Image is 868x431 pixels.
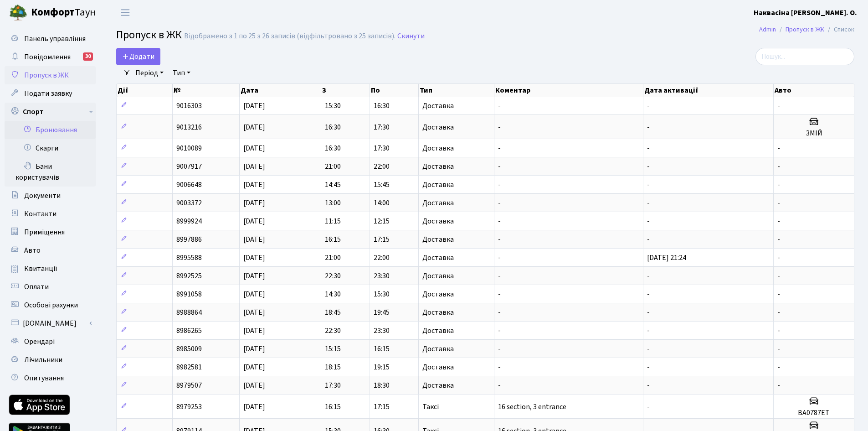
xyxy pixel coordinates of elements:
[325,289,341,299] span: 14:30
[786,25,824,34] a: Пропуск в ЖК
[243,180,265,190] span: [DATE]
[243,101,265,111] span: [DATE]
[5,103,96,121] a: Спорт
[24,34,86,44] span: Панель управління
[647,122,650,132] span: -
[243,161,265,171] span: [DATE]
[647,143,650,153] span: -
[647,101,650,111] span: -
[325,180,341,190] span: 14:45
[24,52,71,62] span: Повідомлення
[243,253,265,263] span: [DATE]
[422,102,454,109] span: Доставка
[24,245,41,255] span: Авто
[24,373,64,383] span: Опитування
[374,289,390,299] span: 15:30
[647,180,650,190] span: -
[777,362,780,372] span: -
[647,380,650,390] span: -
[325,344,341,354] span: 15:15
[5,66,96,84] a: Пропуск в ЖК
[243,380,265,390] span: [DATE]
[777,289,780,299] span: -
[24,300,78,310] span: Особові рахунки
[31,5,75,20] b: Комфорт
[498,271,501,281] span: -
[243,271,265,281] span: [DATE]
[116,48,160,65] a: Додати
[24,282,49,292] span: Оплати
[5,187,96,205] a: Документи
[422,363,454,371] span: Доставка
[374,234,390,244] span: 17:15
[755,48,854,65] input: Пошук...
[176,180,202,190] span: 9006648
[777,180,780,190] span: -
[5,260,96,278] a: Квитанції
[647,216,650,226] span: -
[5,157,96,187] a: Бани користувачів
[24,227,65,237] span: Приміщення
[117,84,173,97] th: Дії
[243,143,265,153] span: [DATE]
[759,25,776,34] a: Admin
[173,84,240,97] th: №
[777,143,780,153] span: -
[374,101,390,111] span: 16:30
[24,191,61,201] span: Документи
[374,180,390,190] span: 15:45
[498,234,501,244] span: -
[647,307,650,317] span: -
[5,351,96,369] a: Лічильники
[422,218,454,225] span: Доставка
[24,264,57,274] span: Квитанції
[122,52,154,62] span: Додати
[374,344,390,354] span: 16:15
[114,5,137,20] button: Переключити навігацію
[243,344,265,354] span: [DATE]
[647,161,650,171] span: -
[777,271,780,281] span: -
[243,362,265,372] span: [DATE]
[325,143,341,153] span: 16:30
[647,344,650,354] span: -
[498,307,501,317] span: -
[24,88,72,99] span: Подати заявку
[498,289,501,299] span: -
[422,327,454,334] span: Доставка
[374,307,390,317] span: 19:45
[498,362,501,372] span: -
[374,362,390,372] span: 19:15
[647,362,650,372] span: -
[498,402,566,412] span: 16 section, 3 entrance
[325,271,341,281] span: 22:30
[647,402,650,412] span: -
[31,5,96,21] span: Таун
[83,52,93,61] div: 30
[325,101,341,111] span: 15:30
[647,289,650,299] span: -
[325,161,341,171] span: 21:00
[325,234,341,244] span: 16:15
[116,27,182,43] span: Пропуск в ЖК
[176,362,202,372] span: 8982581
[422,199,454,207] span: Доставка
[243,216,265,226] span: [DATE]
[777,198,780,208] span: -
[374,380,390,390] span: 18:30
[774,84,854,97] th: Авто
[9,4,27,22] img: logo.png
[422,163,454,170] span: Доставка
[824,25,854,35] li: Список
[243,198,265,208] span: [DATE]
[498,161,501,171] span: -
[498,253,501,263] span: -
[169,65,194,81] a: Тип
[24,70,69,80] span: Пропуск в ЖК
[176,380,202,390] span: 8979507
[243,234,265,244] span: [DATE]
[176,101,202,111] span: 9016303
[422,272,454,280] span: Доставка
[422,345,454,353] span: Доставка
[397,32,425,41] a: Скинути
